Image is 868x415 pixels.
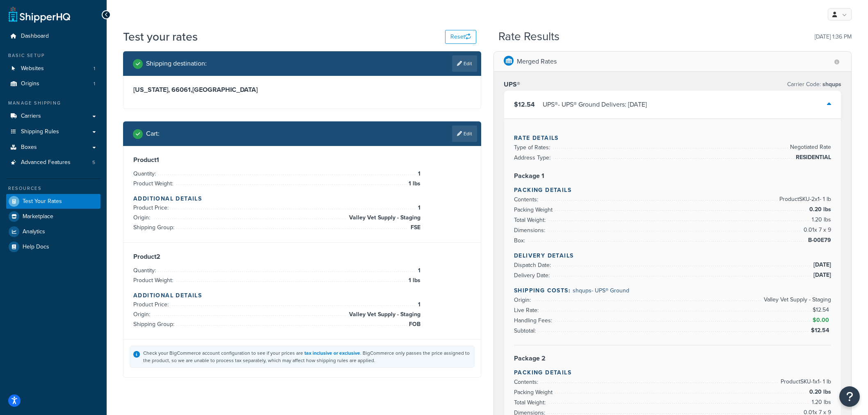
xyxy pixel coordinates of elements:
[6,194,101,209] a: Test Your Rates
[514,398,548,407] span: Total Weight:
[6,155,101,170] a: Advanced Features5
[514,195,540,204] span: Contents:
[811,260,831,270] span: [DATE]
[514,100,535,109] span: $12.54
[573,286,629,295] span: shqups - UPS® Ground
[416,266,420,276] span: 1
[514,388,555,397] span: Packing Weight
[762,295,831,305] span: Valley Vet Supply - Staging
[810,397,831,407] span: 1.20 lbs
[146,130,160,137] h2: Cart :
[407,276,420,285] span: 1 lbs
[802,225,831,235] span: 0.01 x 7 x 9
[6,100,101,107] div: Manage Shipping
[514,368,831,377] h4: Packing Details
[514,186,831,194] h4: Packing Details
[6,140,101,155] li: Boxes
[514,261,553,269] span: Dispatch Date:
[6,239,101,254] a: Help Docs
[21,65,44,72] span: Websites
[514,354,831,363] h3: Package 2
[514,134,831,142] h4: Rate Details
[6,185,101,192] div: Resources
[21,128,59,135] span: Shipping Rules
[416,203,420,213] span: 1
[514,251,831,260] h4: Delivery Details
[347,213,420,223] span: Valley Vet Supply - Staging
[6,209,101,224] a: Marketplace
[807,205,831,214] span: 0.20 lbs
[416,300,420,310] span: 1
[23,228,45,235] span: Analytics
[514,226,547,235] span: Dimensions:
[21,159,71,166] span: Advanced Features
[23,198,62,205] span: Test Your Rates
[416,169,420,179] span: 1
[6,124,101,139] a: Shipping Rules
[514,378,540,386] span: Contents:
[452,125,477,142] a: Edit
[6,76,101,91] a: Origins1
[133,156,471,164] h3: Product 1
[6,109,101,124] li: Carriers
[94,80,95,87] span: 1
[514,316,554,325] span: Handling Fees:
[788,142,831,152] span: Negotiated Rate
[6,224,101,239] a: Analytics
[347,310,420,319] span: Valley Vet Supply - Staging
[787,79,841,90] p: Carrier Code:
[133,310,152,319] span: Origin:
[133,194,471,203] h4: Additional Details
[304,349,360,357] a: tax inclusive or exclusive
[21,33,49,40] span: Dashboard
[514,306,541,315] span: Live Rate:
[409,223,420,233] span: FSE
[514,143,552,152] span: Type of Rates:
[452,55,477,72] a: Edit
[133,266,158,275] span: Quantity:
[146,60,207,67] h2: Shipping destination :
[514,172,831,180] h3: Package 1
[514,271,552,280] span: Delivery Date:
[813,316,831,324] span: $0.00
[514,286,831,295] h4: Shipping Costs:
[811,270,831,280] span: [DATE]
[6,155,101,170] li: Advanced Features
[133,320,176,328] span: Shipping Group:
[23,244,49,251] span: Help Docs
[6,61,101,76] li: Websites
[807,387,831,397] span: 0.20 lbs
[133,169,158,178] span: Quantity:
[811,326,831,335] span: $12.54
[514,236,527,245] span: Box:
[815,31,852,43] p: [DATE] 1:36 PM
[813,306,831,314] span: $12.54
[6,76,101,91] li: Origins
[445,30,476,44] button: Reset
[517,56,557,67] p: Merged Rates
[514,326,538,335] span: Subtotal:
[133,179,175,188] span: Product Weight:
[133,223,176,232] span: Shipping Group:
[514,296,533,304] span: Origin:
[514,153,553,162] span: Address Type:
[143,349,471,364] div: Check your BigCommerce account configuration to see if your prices are . BigCommerce only passes ...
[6,61,101,76] a: Websites1
[21,144,37,151] span: Boxes
[92,159,95,166] span: 5
[498,30,560,43] h2: Rate Results
[133,203,171,212] span: Product Price:
[543,99,647,110] div: UPS® - UPS® Ground Delivers: [DATE]
[123,29,198,45] h1: Test your rates
[21,80,39,87] span: Origins
[504,80,520,89] h3: UPS®
[94,65,95,72] span: 1
[6,29,101,44] li: Dashboard
[810,215,831,225] span: 1.20 lbs
[23,213,53,220] span: Marketplace
[407,179,420,189] span: 1 lbs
